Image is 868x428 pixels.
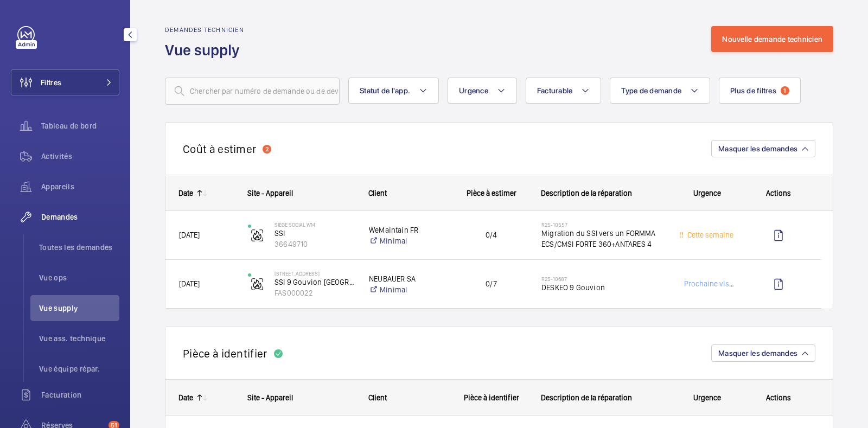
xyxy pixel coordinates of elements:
span: Description de la réparation [541,189,632,197]
span: Urgence [693,189,721,197]
span: 1 [781,86,789,95]
span: Appareils [41,181,119,192]
span: Facturation [41,389,119,400]
span: DESKEO 9 Gouvion [541,282,666,293]
p: WeMaintain FR [369,225,441,235]
span: Urgence [693,393,721,402]
h2: Pièce à identifier [183,347,267,360]
button: Statut de l'app. [348,78,439,104]
h2: R25-10687 [541,276,666,282]
span: Masquer les demandes [718,349,797,357]
h1: Vue supply [165,40,246,60]
span: [DATE] [179,279,200,288]
span: Actions [766,393,791,402]
a: Minimal [369,235,441,246]
p: NEUBAUER SA [369,273,441,284]
span: Migration du SSI vers un FORMMA ECS/CMSI FORTE 360+ANTARES 4 [541,228,666,250]
span: Type de demande [621,86,681,95]
p: FAS000022 [275,288,355,298]
h2: Demandes technicien [165,26,246,34]
span: Filtres [41,77,61,88]
span: Tableau de bord [41,120,119,131]
button: Nouvelle demande technicien [711,26,833,52]
a: Minimal [369,284,441,295]
button: Urgence [448,78,517,104]
span: Site - Appareil [247,393,293,402]
span: Pièce à estimer [467,189,516,197]
button: Filtres [11,69,119,95]
span: Vue ops [39,272,119,283]
h2: R25-10557 [541,221,666,228]
span: [DATE] [179,231,200,239]
span: Toutes les demandes [39,242,119,253]
span: Demandes [41,212,119,222]
span: Actions [766,189,791,197]
span: Vue équipe répar. [39,363,119,374]
img: fire_alarm.svg [251,278,264,291]
span: Urgence [459,86,488,95]
p: [STREET_ADDRESS] [275,270,355,277]
span: Cette semaine [685,231,733,239]
span: 0/4 [455,229,527,241]
div: Date [178,393,193,402]
button: Masquer les demandes [711,140,815,157]
button: Facturable [526,78,602,104]
div: Date [178,189,193,197]
div: 2 [263,145,271,154]
span: Vue supply [39,303,119,314]
button: Plus de filtres1 [719,78,801,104]
div: Press SPACE to select this row. [165,260,821,309]
p: Siège social WM [275,221,355,228]
h2: Coût à estimer [183,142,256,156]
span: Statut de l'app. [360,86,410,95]
button: Masquer les demandes [711,344,815,362]
span: Prochaine visite [682,279,737,288]
span: Activités [41,151,119,162]
span: Description de la réparation [541,393,632,402]
span: Vue ass. technique [39,333,119,344]
input: Chercher par numéro de demande ou de devis [165,78,340,105]
p: SSI 9 Gouvion [GEOGRAPHIC_DATA] [275,277,355,288]
p: SSI [275,228,355,239]
span: 0/7 [455,278,527,290]
span: Pièce à identifier [464,393,519,402]
span: Facturable [537,86,573,95]
span: Plus de filtres [730,86,776,95]
span: Client [368,189,387,197]
img: fire_alarm.svg [251,229,264,242]
span: Client [368,393,387,402]
button: Type de demande [610,78,710,104]
div: Press SPACE to select this row. [165,211,821,260]
p: 36649710 [275,239,355,250]
span: Site - Appareil [247,189,293,197]
span: Masquer les demandes [718,144,797,153]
